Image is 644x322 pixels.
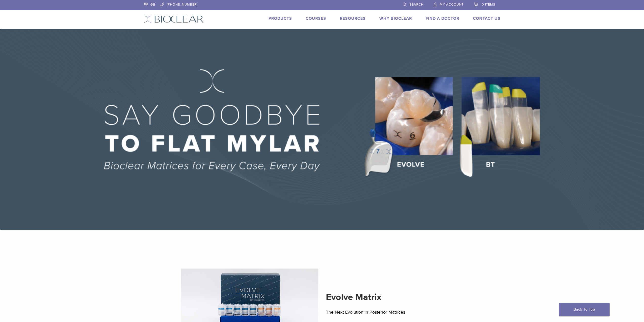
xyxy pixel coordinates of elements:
p: The Next Evolution in Posterior Matrices [326,308,463,316]
h2: Evolve Matrix [326,291,463,303]
a: Courses [306,16,326,21]
a: Products [268,16,292,21]
img: Bioclear [144,15,204,23]
a: Contact Us [473,16,501,21]
span: Search [409,3,424,7]
a: Back To Top [559,303,610,316]
a: Find A Doctor [426,16,459,21]
a: Resources [340,16,366,21]
a: Why Bioclear [379,16,412,21]
span: My Account [440,3,464,7]
span: 0 items [482,3,495,7]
